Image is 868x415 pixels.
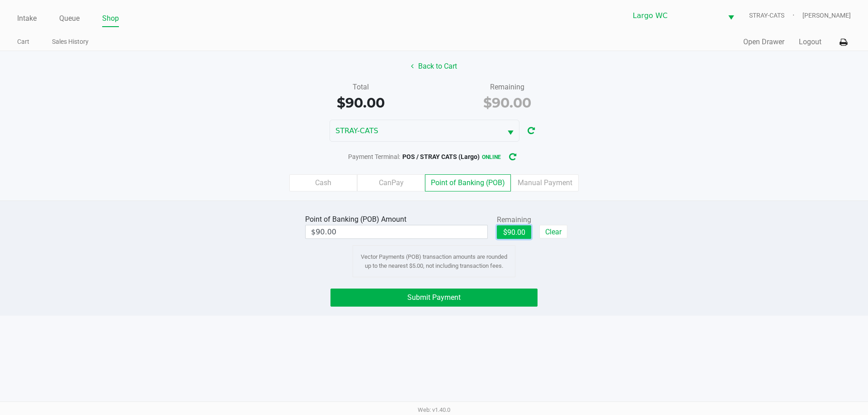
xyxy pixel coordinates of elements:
label: Cash [289,174,357,191]
button: Submit Payment [330,289,538,307]
span: POS / STRAY CATS (Largo) [402,153,480,160]
button: $90.00 [497,225,531,239]
button: Logout [799,37,821,47]
a: Intake [17,12,37,25]
button: Back to Cart [405,58,463,75]
a: Cart [17,36,29,47]
button: Clear [539,225,567,238]
a: Sales History [52,36,89,47]
div: $90.00 [441,93,574,113]
div: Vector Payments (POB) transaction amounts are rounded up to the nearest $5.00, not including tran... [353,245,515,277]
div: Remaining [441,82,574,93]
button: Open Drawer [743,37,784,47]
span: Largo WC [633,10,717,21]
label: CanPay [357,174,425,191]
span: Payment Terminal: [348,153,400,160]
button: Select [722,5,740,26]
a: Queue [59,12,80,25]
span: [PERSON_NAME] [802,11,851,20]
span: Submit Payment [407,293,461,302]
span: STRAY-CATS [749,11,802,20]
button: Select [502,120,519,141]
span: STRAY-CATS [335,126,496,136]
div: $90.00 [294,93,427,113]
label: Manual Payment [511,174,579,191]
span: Web: v1.40.0 [418,406,450,413]
div: Point of Banking (POB) Amount [305,214,410,225]
div: Total [294,82,427,93]
a: Shop [102,12,119,25]
label: Point of Banking (POB) [425,174,511,191]
span: online [482,154,501,160]
div: Remaining [497,214,531,225]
